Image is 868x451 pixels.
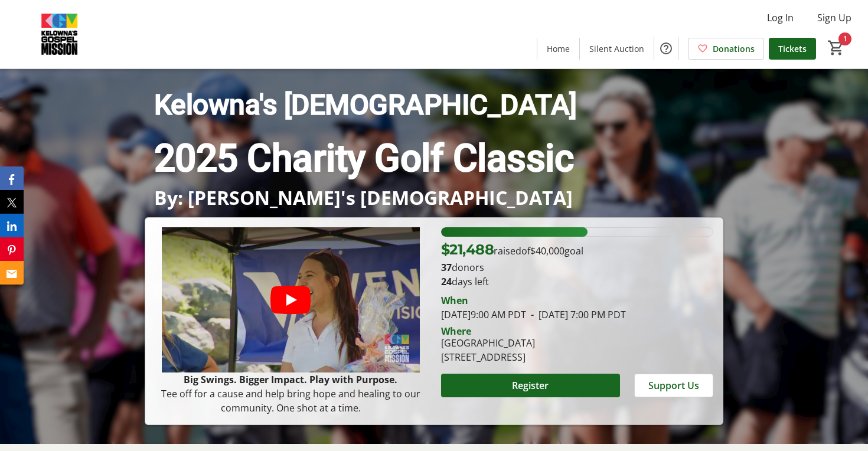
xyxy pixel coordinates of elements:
div: 53.72% of fundraising goal reached [441,227,713,237]
button: Log In [758,8,803,27]
div: Domain: [DOMAIN_NAME] [31,31,130,40]
span: 24 [441,275,452,288]
img: website_grey.svg [19,31,28,40]
span: Tickets [778,43,807,55]
strong: Big Swings. Bigger Impact. Play with Purpose. [184,373,397,386]
button: Cart [825,37,847,58]
p: days left [441,274,713,289]
p: raised of goal [441,239,584,260]
span: Support Us [648,378,699,393]
span: $21,488 [441,241,494,258]
div: Keywords by Traffic [130,70,199,77]
span: Silent Auction [589,43,644,55]
span: - [526,308,539,321]
div: [STREET_ADDRESS] [441,350,535,364]
a: Home [537,38,579,60]
span: Sign Up [817,11,851,25]
span: [DATE] 7:00 PM PDT [526,308,626,321]
strong: 2025 Charity Golf Classic [154,136,574,181]
a: Tickets [769,38,816,60]
p: Tee off for a cause and help bring hope and healing to our community. One shot at a time. [155,387,427,415]
div: When [441,293,468,308]
a: Silent Auction [580,38,654,60]
img: Kelowna's Gospel Mission's Logo [7,5,112,64]
span: Donations [713,43,755,55]
button: Help [654,37,678,60]
span: [DATE] 9:00 AM PDT [441,308,526,321]
button: Play video [270,286,311,314]
span: Log In [767,11,794,25]
button: Support Us [634,374,713,397]
button: Sign Up [808,8,861,27]
button: Register [441,374,620,397]
a: Donations [688,38,764,60]
strong: Kelowna's [DEMOGRAPHIC_DATA] [154,88,577,122]
span: $40,000 [530,244,564,257]
img: tab_domain_overview_orange.svg [32,68,41,78]
b: 37 [441,261,452,274]
div: Where [441,326,471,336]
p: donors [441,260,713,274]
div: Domain Overview [45,70,106,77]
div: [GEOGRAPHIC_DATA] [441,336,535,350]
span: Register [512,378,549,393]
p: By: [PERSON_NAME]'s [DEMOGRAPHIC_DATA] [154,187,714,208]
span: Home [547,43,570,55]
div: v 4.0.25 [33,19,58,28]
img: tab_keywords_by_traffic_grey.svg [118,68,127,78]
img: logo_orange.svg [19,19,28,28]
